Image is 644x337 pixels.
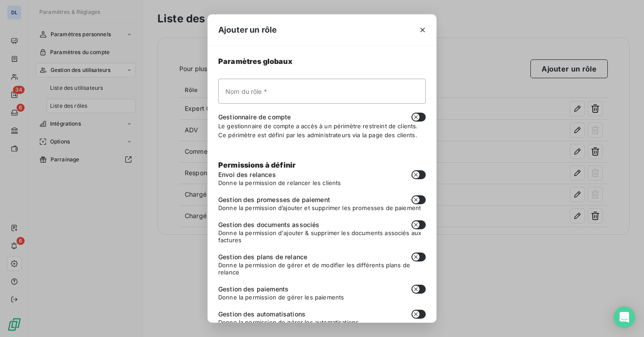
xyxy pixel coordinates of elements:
[218,160,296,169] span: Permissions à définir
[218,24,277,36] span: Ajouter un rôle
[218,261,426,276] span: Donne la permission de gérer et de modifier les différents plans de relance
[218,79,426,104] input: placeholder
[218,204,426,211] span: Donne la permission d’ajouter et supprimer les promesses de paiement
[218,310,305,319] span: Gestion des automatisations
[218,56,426,67] span: Paramètres globaux
[218,253,307,261] span: Gestion des plans de relance
[218,195,330,204] span: Gestion des promesses de paiement
[218,122,418,139] span: Le gestionnaire de compte a accès à un périmètre restreint de clients. Ce périmètre est défini pa...
[218,229,426,244] span: Donne la permission d'ajouter & supprimer les documents associés aux factures
[218,294,426,301] span: Donne la permission de gérer les paiements
[218,179,426,186] span: Donne la permission de relancer les clients
[218,170,276,179] span: Envoi des relances
[218,285,288,294] span: Gestion des paiements
[218,319,426,326] span: Donne la permission de gérer les automatisations.
[614,307,635,328] div: Open Intercom Messenger
[218,113,291,122] span: Gestionnaire de compte
[218,220,320,229] span: Gestion des documents associés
